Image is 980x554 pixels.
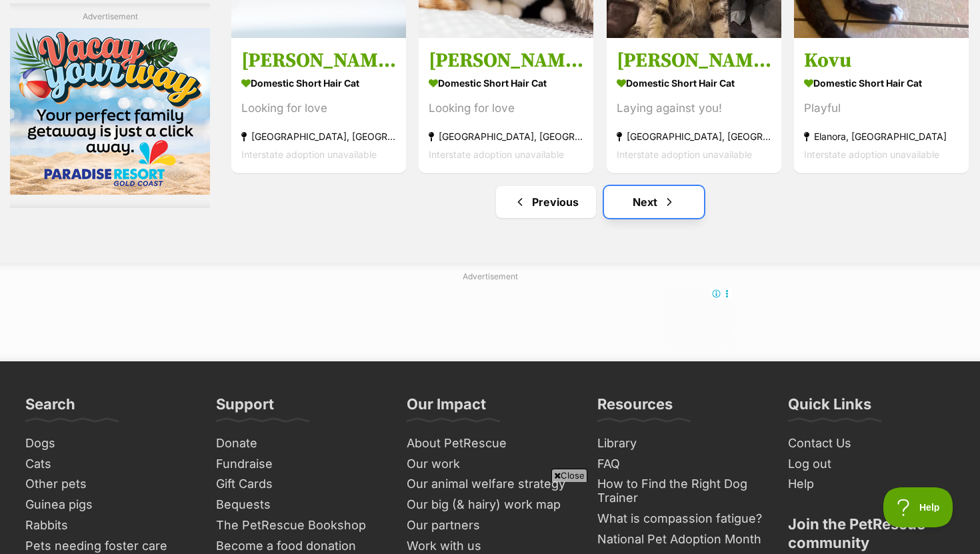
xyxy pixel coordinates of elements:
a: Gift Cards [211,474,388,495]
a: Log out [783,454,960,475]
h3: [PERSON_NAME] [241,47,396,73]
div: Looking for love [241,99,396,117]
a: Guinea pigs [20,495,197,515]
a: [PERSON_NAME] Domestic Short Hair Cat Laying against you! [GEOGRAPHIC_DATA], [GEOGRAPHIC_DATA] In... [607,37,781,173]
a: About PetRescue [401,433,579,454]
a: The PetRescue Bookshop [211,515,388,536]
a: Fundraise [211,454,388,475]
strong: [GEOGRAPHIC_DATA], [GEOGRAPHIC_DATA] [241,127,396,145]
span: Close [551,469,587,482]
h3: Resources [597,395,673,421]
a: Rabbits [20,515,197,536]
div: Laying against you! [617,99,771,117]
span: Interstate adoption unavailable [429,148,564,159]
a: Kovu Domestic Short Hair Cat Playful Elanora, [GEOGRAPHIC_DATA] Interstate adoption unavailable [794,37,969,173]
a: Next page [604,186,704,218]
span: Interstate adoption unavailable [804,148,939,159]
a: Cats [20,454,197,475]
a: Our animal welfare strategy [401,474,579,495]
iframe: Advertisement [247,487,733,547]
div: Advertisement [10,3,210,208]
a: Contact Us [783,433,960,454]
a: FAQ [592,454,769,475]
a: Our work [401,454,579,475]
strong: Domestic Short Hair Cat [617,73,771,92]
h3: Our Impact [407,395,486,421]
iframe: Advertisement [247,288,733,348]
span: Interstate adoption unavailable [617,148,752,159]
iframe: Advertisement [10,28,210,195]
strong: Domestic Short Hair Cat [241,73,396,92]
nav: Pagination [230,186,970,218]
h3: Kovu [804,47,959,73]
strong: [GEOGRAPHIC_DATA], [GEOGRAPHIC_DATA] [429,127,583,145]
strong: Domestic Short Hair Cat [429,73,583,92]
strong: Domestic Short Hair Cat [804,73,959,92]
a: Library [592,433,769,454]
div: Looking for love [429,99,583,117]
a: [PERSON_NAME] Domestic Short Hair Cat Looking for love [GEOGRAPHIC_DATA], [GEOGRAPHIC_DATA] Inter... [419,37,593,173]
a: Bequests [211,495,388,515]
a: Help [783,474,960,495]
h3: Support [216,395,274,421]
h3: Quick Links [788,395,871,421]
a: Dogs [20,433,197,454]
a: Previous page [496,186,596,218]
span: Interstate adoption unavailable [241,148,377,159]
strong: Elanora, [GEOGRAPHIC_DATA] [804,127,959,145]
strong: [GEOGRAPHIC_DATA], [GEOGRAPHIC_DATA] [617,127,771,145]
iframe: Help Scout Beacon - Open [883,487,953,527]
div: Playful [804,99,959,117]
a: Donate [211,433,388,454]
h3: [PERSON_NAME] [617,47,771,73]
a: Other pets [20,474,197,495]
h3: Search [25,395,75,421]
a: [PERSON_NAME] Domestic Short Hair Cat Looking for love [GEOGRAPHIC_DATA], [GEOGRAPHIC_DATA] Inter... [231,37,406,173]
h3: [PERSON_NAME] [429,47,583,73]
a: How to Find the Right Dog Trainer [592,474,769,508]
